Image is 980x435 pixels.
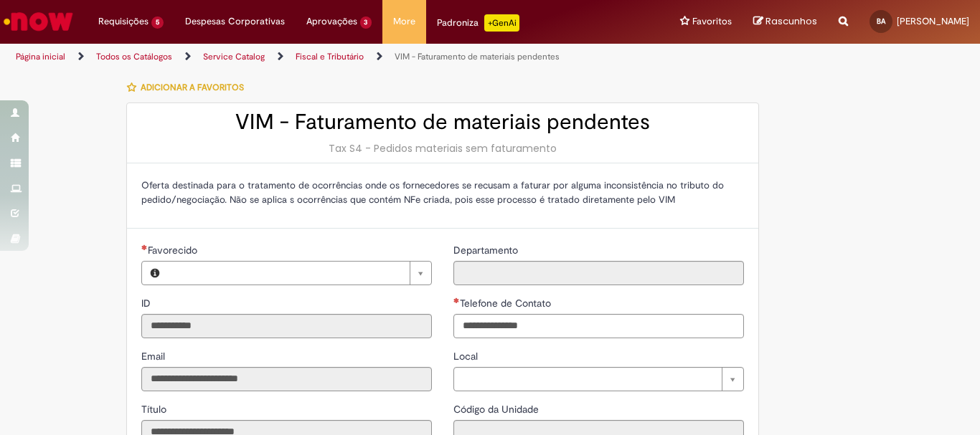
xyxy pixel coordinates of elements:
[141,82,244,93] span: Adicionar a Favoritos
[460,297,554,310] span: Telefone de Contato
[96,51,172,62] a: Todos os Catálogos
[141,110,744,134] h2: VIM - Faturamento de materiais pendentes
[98,14,149,29] span: Requisições
[1,7,75,36] img: ServiceNow
[360,16,372,29] span: 3
[141,367,432,391] input: Email
[395,51,560,62] a: VIM - Faturamento de materiais pendentes
[306,14,357,29] span: Aprovações
[453,350,481,363] span: Local
[141,402,169,416] label: Somente leitura - Título
[141,349,168,363] label: Somente leitura - Email
[141,403,169,416] span: Somente leitura - Título
[296,51,364,62] a: Fiscal e Tributário
[453,297,460,303] span: Obrigatório Preenchido
[16,51,65,62] a: Página inicial
[453,403,542,416] span: Somente leitura - Código da Unidade
[897,15,969,27] span: [PERSON_NAME]
[453,402,542,416] label: Somente leitura - Código da Unidade
[692,14,732,29] span: Favoritos
[203,51,265,62] a: Service Catalog
[453,314,744,338] input: Telefone de Contato
[141,141,744,156] div: Tax S4 - Pedidos materiais sem faturamento
[148,244,200,257] span: Necessários - Favorecido
[453,367,744,391] a: Limpar campo Local
[753,15,817,29] a: Rascunhos
[437,14,519,32] div: Padroniza
[484,14,519,32] p: +GenAi
[141,244,148,250] span: Necessários
[453,261,744,285] input: Departamento
[126,72,252,102] button: Adicionar a Favoritos
[151,16,164,29] span: 5
[393,14,415,29] span: More
[141,179,724,206] span: Oferta destinada para o tratamento de ocorrências onde os fornecedores se recusam a faturar por a...
[185,14,285,29] span: Despesas Corporativas
[765,14,817,28] span: Rascunhos
[11,44,643,70] ul: Trilhas de página
[141,314,432,338] input: ID
[453,243,521,257] label: Somente leitura - Departamento
[168,262,431,285] a: Limpar campo Favorecido
[877,16,885,26] span: BA
[142,262,168,285] button: Favorecido, Visualizar este registro
[453,244,521,257] span: Somente leitura - Departamento
[141,350,168,363] span: Somente leitura - Email
[141,296,154,310] label: Somente leitura - ID
[141,297,154,310] span: Somente leitura - ID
